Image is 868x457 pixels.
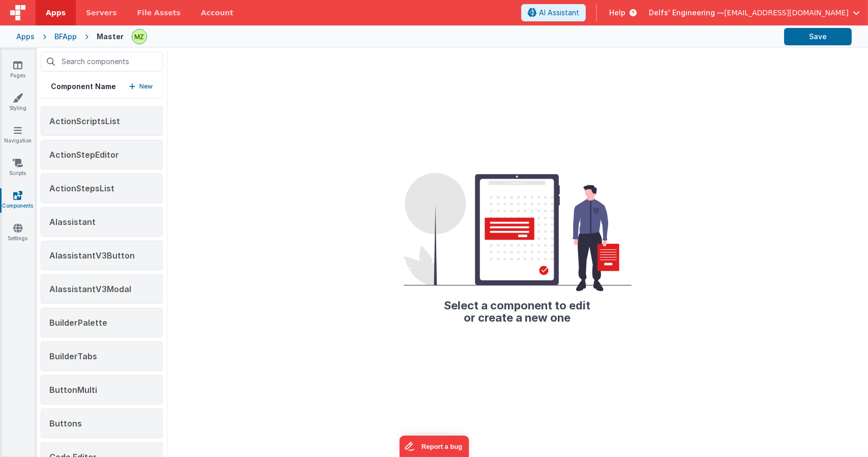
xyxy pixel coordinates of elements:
[49,150,119,160] span: ActionStepEditor
[139,81,153,92] p: New
[54,32,77,42] div: BFApp
[49,351,97,361] span: BuilderTabs
[49,318,107,328] span: BuilderPalette
[521,4,586,21] button: AI Assistant
[51,81,116,92] h5: Component Name
[137,8,181,18] span: File Assets
[609,8,625,18] span: Help
[49,284,131,294] span: AIassistantV3Modal
[49,418,82,429] span: Buttons
[784,28,852,45] button: Save
[399,436,469,457] iframe: Marker.io feedback button
[132,30,146,44] img: 095be3719ea6209dc2162ba73c069c80
[41,52,163,71] input: Search components
[49,250,135,261] span: AIassistantV3Button
[539,8,579,18] span: AI Assistant
[49,116,120,126] span: ActionScriptsList
[49,217,96,227] span: AIassistant
[129,81,153,92] button: New
[86,8,116,18] span: Servers
[97,32,124,42] div: Master
[724,8,849,18] span: [EMAIL_ADDRESS][DOMAIN_NAME]
[49,183,114,193] span: ActionStepsList
[649,8,724,18] span: Delfs' Engineering —
[16,32,35,42] div: Apps
[46,8,66,18] span: Apps
[404,291,632,324] h2: Select a component to edit or create a new one
[49,385,97,395] span: ButtonMulti
[649,8,860,18] button: Delfs' Engineering — [EMAIL_ADDRESS][DOMAIN_NAME]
